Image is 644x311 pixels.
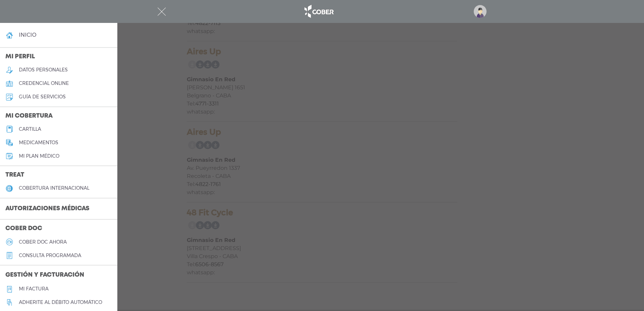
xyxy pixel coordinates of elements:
[157,7,166,16] img: Cober_menu-close-white.svg
[19,300,102,305] h5: Adherite al débito automático
[19,239,67,245] h5: Cober doc ahora
[19,67,68,73] h5: datos personales
[19,81,69,86] h5: credencial online
[19,140,58,146] h5: medicamentos
[19,94,66,100] h5: guía de servicios
[19,185,89,191] h5: cobertura internacional
[301,3,336,20] img: logo_cober_home-white.png
[19,253,81,258] h5: consulta programada
[19,32,36,38] h4: inicio
[19,286,49,292] h5: Mi factura
[19,153,59,159] h5: Mi plan médico
[474,5,487,18] img: profile-placeholder.svg
[19,126,41,132] h5: cartilla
